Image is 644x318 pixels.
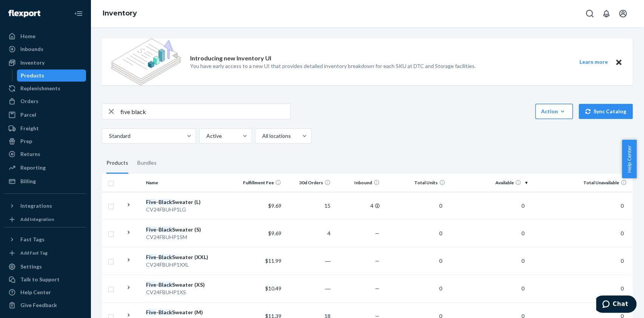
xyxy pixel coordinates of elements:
[20,85,60,92] div: Replenishments
[518,230,527,236] span: 0
[20,216,54,222] div: Add Integration
[235,174,284,192] th: Fulfillment Fee
[106,153,128,174] div: Products
[284,192,333,219] td: 15
[146,254,156,260] em: Five
[5,175,86,187] a: Billing
[334,192,383,219] td: 4
[284,174,333,192] th: 30d Orders
[5,43,86,55] a: Inbounds
[20,202,52,210] div: Integrations
[17,69,86,82] a: Products
[146,253,232,261] div: - Sweater (XXL)
[5,82,86,94] a: Replenishments
[535,104,573,119] button: Action
[383,174,448,192] th: Total Units
[20,301,57,309] div: Give Feedback
[21,72,44,79] div: Products
[575,57,612,67] button: Learn more
[375,285,380,292] span: —
[158,199,172,205] em: Black
[158,254,172,260] em: Black
[146,309,156,315] em: Five
[5,215,86,224] a: Add Integration
[599,6,614,21] button: Open notifications
[20,164,46,171] div: Reporting
[436,202,445,209] span: 0
[20,250,48,256] div: Add Fast Tag
[518,258,527,264] span: 0
[97,3,143,25] ol: breadcrumbs
[5,162,86,174] a: Reporting
[448,174,530,192] th: Available
[265,285,281,292] span: $10.49
[71,6,86,21] button: Close Navigation
[20,137,32,145] div: Prep
[146,281,232,289] div: - Sweater (XS)
[5,273,86,286] button: Talk to Support
[530,174,633,192] th: Total Unavailable
[143,174,235,192] th: Name
[261,132,262,140] input: All locations
[618,202,627,209] span: 0
[108,132,109,140] input: Standard
[206,132,206,140] input: Active
[5,95,86,107] a: Orders
[20,263,42,270] div: Settings
[541,108,567,115] div: Action
[8,10,40,17] img: Flexport logo
[20,59,45,66] div: Inventory
[436,258,445,264] span: 0
[5,57,86,69] a: Inventory
[190,62,476,70] p: You have early access to a new UI that provides detailed inventory breakdown for each SKU at DTC ...
[158,281,172,288] em: Black
[5,286,86,298] a: Help Center
[20,32,35,40] div: Home
[5,109,86,121] a: Parcel
[622,140,636,178] button: Help Center
[334,174,383,192] th: Inbound
[20,45,43,53] div: Inbounds
[20,150,40,158] div: Returns
[618,230,627,236] span: 0
[20,289,51,296] div: Help Center
[5,299,86,311] button: Give Feedback
[146,199,156,205] em: Five
[146,226,232,233] div: - Sweater (S)
[146,226,156,233] em: Five
[5,122,86,134] a: Freight
[375,230,380,236] span: —
[5,30,86,42] a: Home
[436,285,445,292] span: 0
[5,148,86,160] a: Returns
[5,135,86,147] a: Prep
[268,202,281,209] span: $9.69
[103,9,137,17] a: Inventory
[20,97,38,105] div: Orders
[146,281,156,288] em: Five
[618,285,627,292] span: 0
[158,309,172,315] em: Black
[596,295,636,314] iframe: Opens a widget where you can chat to one of our agents
[146,261,232,269] div: CV24FBUHP1XXL
[20,111,36,119] div: Parcel
[265,258,281,264] span: $11.99
[579,104,633,119] button: Sync Catalog
[5,249,86,258] a: Add Fast Tag
[20,236,45,243] div: Fast Tags
[146,198,232,206] div: - Sweater (L)
[614,57,624,67] button: Close
[436,230,445,236] span: 0
[375,258,380,264] span: —
[615,6,630,21] button: Open account menu
[582,6,597,21] button: Open Search Box
[284,275,333,302] td: ―
[5,261,86,273] a: Settings
[284,247,333,275] td: ―
[518,202,527,209] span: 0
[618,258,627,264] span: 0
[518,285,527,292] span: 0
[146,206,232,213] div: CV24FBUHP1LG
[111,39,181,85] img: new-reports-banner-icon.82668bd98b6a51aee86340f2a7b77ae3.png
